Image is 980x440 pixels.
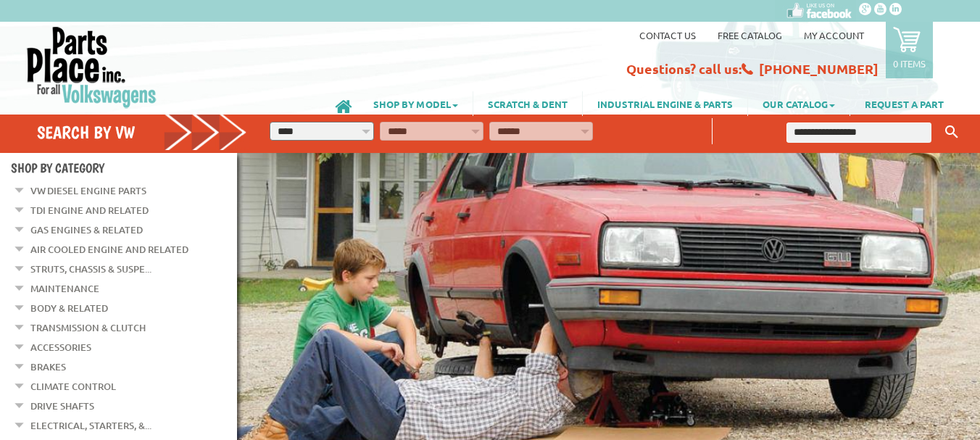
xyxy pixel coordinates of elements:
a: Struts, Chassis & Suspe... [30,260,151,278]
a: TDI Engine and Related [30,201,149,220]
a: Gas Engines & Related [30,220,143,239]
p: 0 items [893,57,926,70]
a: Air Cooled Engine and Related [30,240,188,259]
a: Climate Control [30,377,116,396]
a: SHOP BY MODEL [359,91,473,116]
a: 0 items [886,22,933,78]
a: Free Catalog [718,29,782,41]
a: Maintenance [30,279,99,298]
a: Electrical, Starters, &... [30,416,151,435]
a: Body & Related [30,299,108,317]
a: VW Diesel Engine Parts [30,181,146,200]
a: My Account [804,29,864,41]
a: Contact us [639,29,696,41]
a: Accessories [30,338,91,357]
a: REQUEST A PART [850,91,958,116]
a: INDUSTRIAL ENGINE & PARTS [583,91,747,116]
a: Brakes [30,357,66,376]
a: Drive Shafts [30,397,94,415]
a: OUR CATALOG [748,91,850,116]
a: Transmission & Clutch [30,318,146,337]
button: Keyword Search [941,120,963,144]
img: Parts Place Inc! [25,25,158,109]
a: SCRATCH & DENT [473,91,582,116]
h4: Search by VW [37,122,248,143]
h4: Shop By Category [11,160,237,175]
